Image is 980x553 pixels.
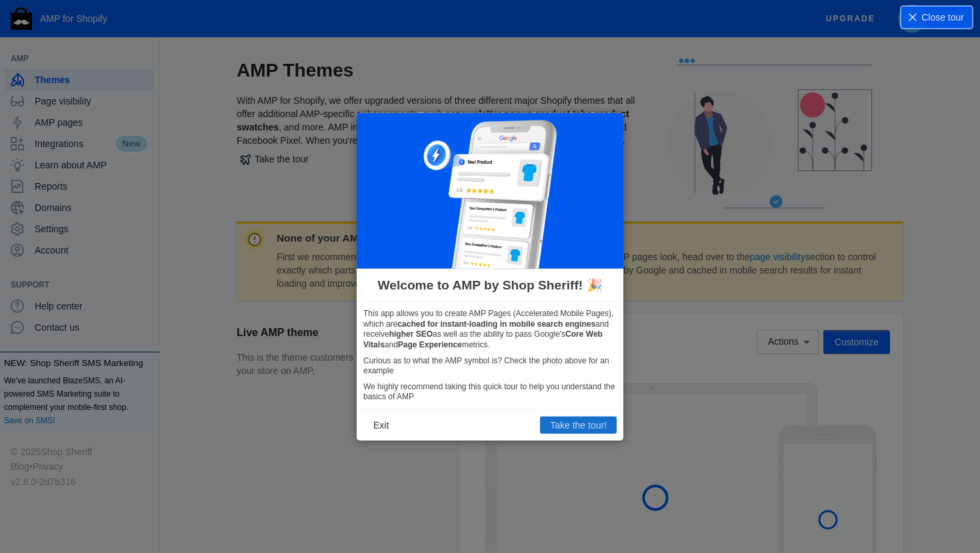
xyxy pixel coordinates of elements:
iframe: Drift Widget Chat Controller [913,486,964,537]
button: Exit [363,417,399,434]
span: Welcome to AMP by Shop Sheriff! 🎉 [377,276,602,295]
b: cached for instant-loading in mobile search engines [397,319,595,329]
p: This app allows you to create AMP Pages (Accelerated Mobile Pages), which are and receive as well... [363,309,617,350]
b: higher SEO [389,329,433,339]
img: phone-google_300x337.png [423,119,557,269]
b: Page Experience [398,340,462,349]
button: Take the tour! [540,417,617,434]
p: We highly recommend taking this quick tour to help you understand the basics of AMP [363,381,617,402]
b: Core Web Vitals [363,329,603,349]
span: Close tour [921,11,964,24]
p: Curious as to what the AMP symbol is? Check the photo above for an example [363,355,617,376]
